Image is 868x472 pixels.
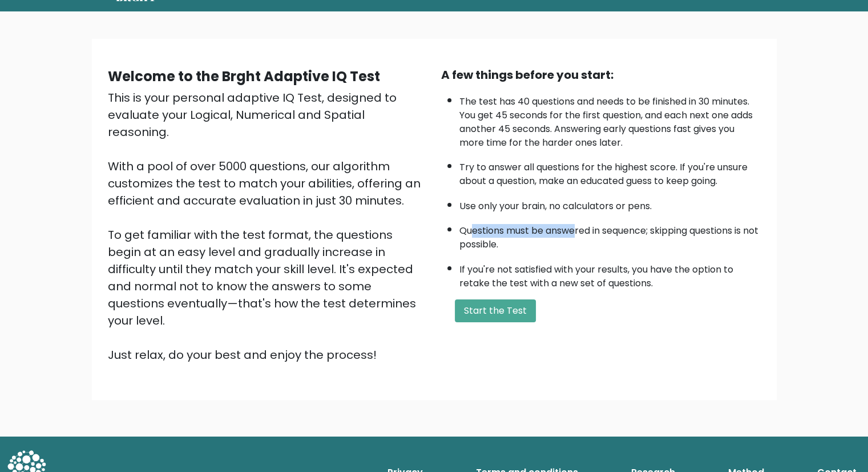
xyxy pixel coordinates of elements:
div: A few things before you start: [441,66,761,83]
button: Start the Test [455,299,536,322]
li: Try to answer all questions for the highest score. If you're unsure about a question, make an edu... [459,155,761,188]
li: If you're not satisfied with your results, you have the option to retake the test with a new set ... [459,257,761,290]
li: Questions must be answered in sequence; skipping questions is not possible. [459,218,761,251]
li: The test has 40 questions and needs to be finished in 30 minutes. You get 45 seconds for the firs... [459,89,761,150]
b: Welcome to the Brght Adaptive IQ Test [108,67,380,86]
div: This is your personal adaptive IQ Test, designed to evaluate your Logical, Numerical and Spatial ... [108,89,427,363]
li: Use only your brain, no calculators or pens. [459,194,761,213]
